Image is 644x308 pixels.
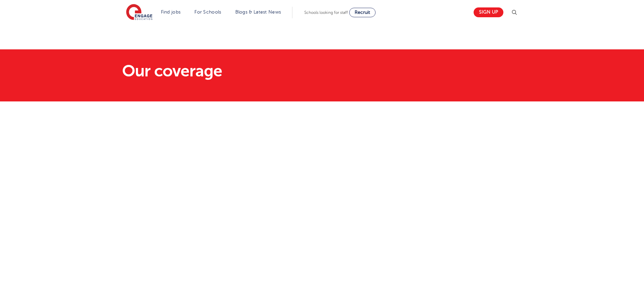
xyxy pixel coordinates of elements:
a: For Schools [194,9,221,15]
h1: Our coverage [122,63,385,79]
a: Find jobs [161,9,181,15]
img: Engage Education [126,4,152,21]
span: Recruit [355,10,370,15]
a: Recruit [349,8,376,17]
a: Blogs & Latest News [235,9,281,15]
span: Schools looking for staff [304,10,348,15]
a: Sign up [474,7,503,17]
